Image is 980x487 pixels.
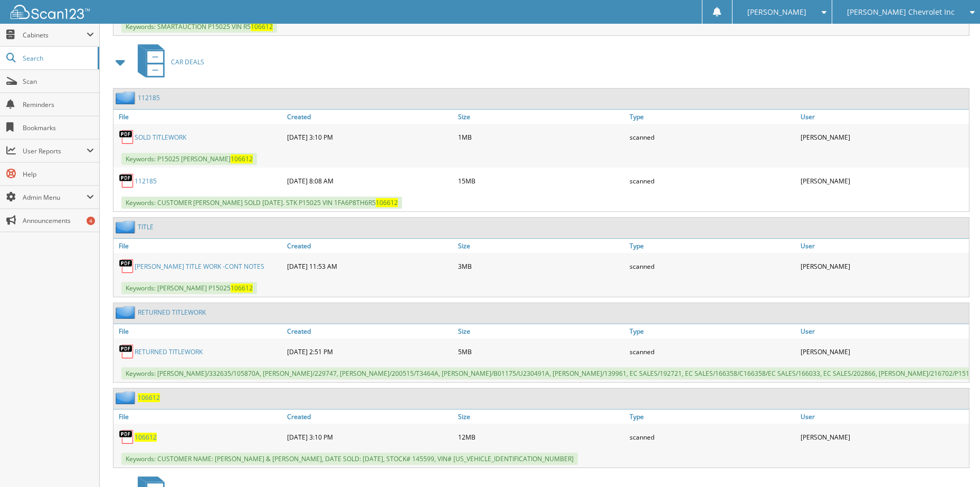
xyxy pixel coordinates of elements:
[113,324,284,338] a: File
[23,100,94,109] span: Reminders
[231,154,253,163] span: 106612
[116,220,138,233] img: folder2.png
[87,217,95,225] div: 4
[11,5,90,19] img: scan123-logo-white.svg
[23,193,87,202] span: Admin Menu
[284,324,455,338] a: Created
[23,77,94,86] span: Scan
[121,453,578,465] span: Keywords: CUSTOMER NAME: [PERSON_NAME] & [PERSON_NAME], DATE SOLD: [DATE], STOCK# 145599, VIN# [U...
[455,410,626,424] a: Size
[171,57,204,66] span: CAR DEALS
[627,126,798,148] div: scanned
[284,239,455,253] a: Created
[627,170,798,191] div: scanned
[284,256,455,277] div: [DATE] 11:53 AM
[284,410,455,424] a: Created
[135,433,157,442] a: 106612
[284,110,455,124] a: Created
[119,429,135,445] img: PDF.png
[23,147,87,155] span: User Reports
[798,126,969,148] div: [PERSON_NAME]
[251,22,273,31] span: 106612
[455,110,626,124] a: Size
[455,341,626,362] div: 5MB
[113,110,284,124] a: File
[798,239,969,253] a: User
[798,256,969,277] div: [PERSON_NAME]
[23,170,94,179] span: Help
[627,239,798,253] a: Type
[455,239,626,253] a: Size
[116,306,138,319] img: folder2.png
[927,436,980,487] iframe: Chat Widget
[135,262,264,271] a: [PERSON_NAME] TITLE WORK -CONT NOTES
[798,410,969,424] a: User
[119,344,135,359] img: PDF.png
[121,153,257,165] span: Keywords: P15025 [PERSON_NAME]
[23,123,94,132] span: Bookmarks
[119,173,135,189] img: PDF.png
[119,258,135,274] img: PDF.png
[747,9,806,15] span: [PERSON_NAME]
[627,341,798,362] div: scanned
[23,31,87,40] span: Cabinets
[627,410,798,424] a: Type
[138,308,206,317] a: RETURNED TITLEWORK
[455,126,626,148] div: 1MB
[455,426,626,447] div: 12MB
[116,91,138,104] img: folder2.png
[119,129,135,145] img: PDF.png
[284,341,455,362] div: [DATE] 2:51 PM
[798,426,969,447] div: [PERSON_NAME]
[284,170,455,191] div: [DATE] 8:08 AM
[284,126,455,148] div: [DATE] 3:10 PM
[231,284,253,293] span: 106612
[113,239,284,253] a: File
[627,256,798,277] div: scanned
[135,177,157,186] a: 112185
[121,282,257,294] span: Keywords: [PERSON_NAME] P15025
[135,133,186,142] a: SOLD TITLEWORK
[627,110,798,124] a: Type
[798,341,969,362] div: [PERSON_NAME]
[23,216,94,225] span: Announcements
[455,256,626,277] div: 3MB
[23,54,92,63] span: Search
[798,110,969,124] a: User
[798,170,969,191] div: [PERSON_NAME]
[284,426,455,447] div: [DATE] 3:10 PM
[798,324,969,338] a: User
[135,347,203,356] a: RETURNED TITLEWORK
[113,410,284,424] a: File
[131,41,204,83] a: CAR DEALS
[138,393,160,402] a: 106612
[627,324,798,338] a: Type
[121,21,277,33] span: Keywords: SMARTAUCTION P15025 VIN R5
[847,9,955,15] span: [PERSON_NAME] Chevrolet Inc
[455,170,626,191] div: 15MB
[138,93,160,102] a: 112185
[116,391,138,404] img: folder2.png
[138,222,154,231] a: TITLE
[376,198,398,207] span: 106612
[627,426,798,447] div: scanned
[455,324,626,338] a: Size
[121,197,402,209] span: Keywords: CUSTOMER [PERSON_NAME] SOLD [DATE]. STK P15025 VIN 1FA6P8TH6R5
